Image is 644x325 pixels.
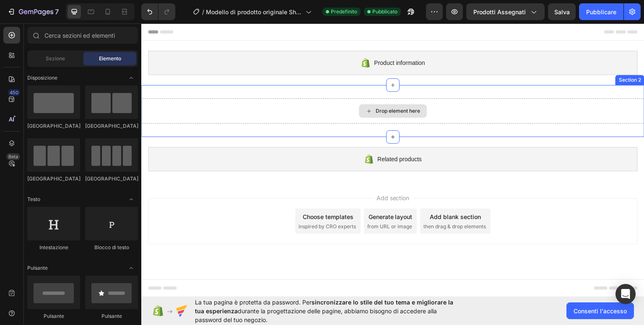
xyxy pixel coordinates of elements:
span: Related products [236,131,280,141]
span: Add section [232,170,272,179]
span: Apri e chiudi [125,261,138,275]
font: [GEOGRAPHIC_DATA] [85,175,138,182]
button: Pubblicare [579,3,623,20]
button: 7 [3,3,62,20]
font: Blocco di testo [94,244,129,250]
font: / [202,8,204,15]
div: Annulla/Ripristina [141,3,175,20]
button: Consenti l'accesso [566,302,634,319]
font: 450 [10,90,18,95]
span: then drag & drop elements [282,199,345,207]
input: Cerca sezioni ed elementi [27,27,138,44]
font: Pubblicare [586,8,616,15]
font: Beta [8,154,18,160]
font: 7 [55,8,59,16]
button: Prodotti assegnati [466,3,545,20]
span: Apri e chiudi [125,193,138,206]
div: Drop element here [234,84,279,91]
font: La tua pagina è protetta da password. Per [195,299,312,306]
font: Pulsante [27,265,48,271]
div: Choose templates [161,189,212,198]
font: Pulsante [44,313,64,319]
font: Sezione [46,55,65,62]
font: Pulsante [101,313,122,319]
span: Apri e chiudi [125,71,138,85]
span: from URL or image [226,199,271,207]
iframe: Area di progettazione [141,23,644,297]
font: [GEOGRAPHIC_DATA] [27,123,80,129]
font: Consenti l'accesso [574,307,627,315]
font: [GEOGRAPHIC_DATA] [27,175,80,182]
font: sincronizzare lo stile del tuo tema e migliorare la tua esperienza [195,299,453,315]
font: [GEOGRAPHIC_DATA] [85,123,138,129]
font: Intestazione [39,244,68,250]
span: Product information [233,34,283,44]
div: Add blank section [288,189,340,198]
font: Modello di prodotto originale Shopify [206,8,301,24]
span: inspired by CRO experts [157,199,215,207]
div: Apri Intercom Messenger [615,284,636,304]
font: Salva [554,8,570,15]
div: Generate layout [227,189,271,198]
font: Prodotti assegnati [473,8,526,15]
font: Testo [27,196,40,202]
div: Section 2 [476,53,501,60]
font: Disposizione [27,75,57,81]
font: Predefinito [331,8,357,15]
font: Pubblicato [372,8,397,15]
font: durante la progettazione delle pagine, abbiamo bisogno di accedere alla password del tuo negozio. [195,307,437,323]
font: Elemento [99,55,121,62]
button: Salva [548,3,576,20]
